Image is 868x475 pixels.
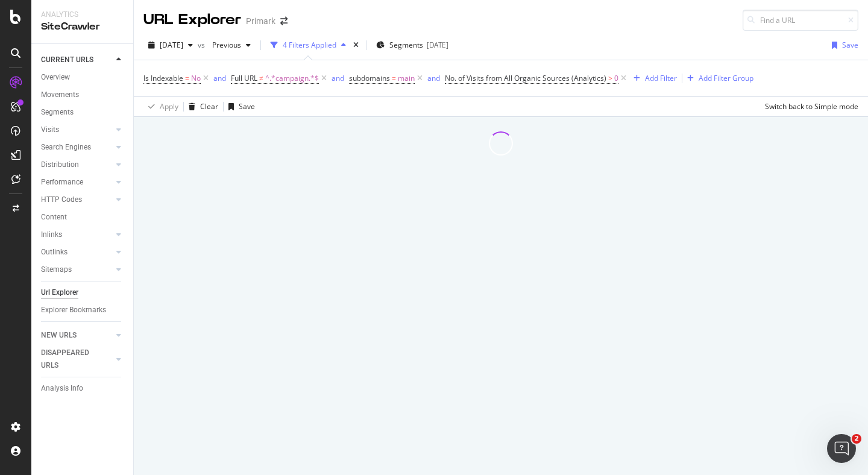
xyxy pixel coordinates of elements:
iframe: Intercom live chat [827,434,856,463]
button: 4 Filters Applied [266,36,351,55]
div: Content [41,211,67,224]
button: Add Filter Group [682,71,753,86]
div: Inlinks [41,228,62,241]
span: main [398,70,415,87]
div: Analytics [41,10,124,20]
button: Save [827,36,858,55]
div: Add Filter Group [699,73,753,83]
div: Segments [41,106,74,119]
a: DISAPPEARED URLS [41,347,113,372]
div: Overview [41,71,70,84]
div: Save [239,101,255,112]
a: Outlinks [41,246,113,259]
button: Previous [207,36,256,55]
div: Distribution [41,159,79,171]
div: and [427,73,440,83]
a: NEW URLS [41,329,113,342]
span: = [185,73,189,83]
button: Apply [143,97,178,116]
button: Clear [184,97,218,116]
div: Sitemaps [41,263,72,276]
div: Visits [41,124,59,136]
button: [DATE] [143,36,198,55]
span: Segments [389,40,423,50]
a: Distribution [41,159,113,171]
div: Primark [246,15,275,27]
a: Analysis Info [41,382,125,395]
div: Add Filter [645,73,677,83]
div: 4 Filters Applied [283,40,336,50]
span: Full URL [231,73,257,83]
div: HTTP Codes [41,193,82,206]
a: Inlinks [41,228,113,241]
button: and [427,72,440,84]
div: Clear [200,101,218,112]
button: and [213,72,226,84]
div: CURRENT URLS [41,54,93,66]
div: Save [842,40,858,50]
div: NEW URLS [41,329,77,342]
div: and [213,73,226,83]
button: Add Filter [629,71,677,86]
div: Analysis Info [41,382,83,395]
div: Explorer Bookmarks [41,304,106,316]
button: and [332,72,344,84]
a: Visits [41,124,113,136]
a: Content [41,211,125,224]
span: > [608,73,612,83]
div: Search Engines [41,141,91,154]
span: = [392,73,396,83]
a: Overview [41,71,125,84]
a: Sitemaps [41,263,113,276]
div: [DATE] [427,40,448,50]
a: HTTP Codes [41,193,113,206]
span: subdomains [349,73,390,83]
div: and [332,73,344,83]
div: DISAPPEARED URLS [41,347,102,372]
a: CURRENT URLS [41,54,113,66]
span: Previous [207,40,241,50]
a: Url Explorer [41,286,125,299]
div: Movements [41,89,79,101]
div: times [351,39,361,51]
button: Segments[DATE] [371,36,453,55]
a: Search Engines [41,141,113,154]
div: Performance [41,176,83,189]
a: Performance [41,176,113,189]
div: Outlinks [41,246,68,259]
span: 2 [852,434,861,444]
button: Save [224,97,255,116]
span: No [191,70,201,87]
span: ≠ [259,73,263,83]
a: Explorer Bookmarks [41,304,125,316]
a: Segments [41,106,125,119]
div: Url Explorer [41,286,78,299]
div: arrow-right-arrow-left [280,17,288,25]
a: Movements [41,89,125,101]
div: Apply [160,101,178,112]
span: Is Indexable [143,73,183,83]
span: ^.*campaign.*$ [265,70,319,87]
span: 2025 Aug. 31st [160,40,183,50]
input: Find a URL [743,10,858,31]
div: URL Explorer [143,10,241,30]
span: 0 [614,70,618,87]
div: SiteCrawler [41,20,124,34]
div: Switch back to Simple mode [765,101,858,112]
button: Switch back to Simple mode [760,97,858,116]
span: vs [198,40,207,50]
span: No. of Visits from All Organic Sources (Analytics) [445,73,606,83]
